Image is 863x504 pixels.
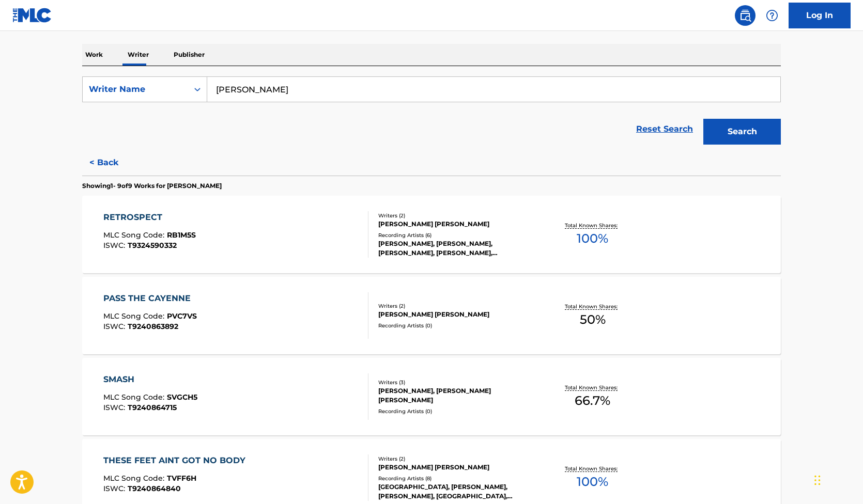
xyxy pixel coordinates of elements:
[128,403,177,412] span: T9240864715
[577,229,608,248] span: 100 %
[82,181,222,191] p: Showing 1 - 9 of 9 Works for [PERSON_NAME]
[378,239,534,258] div: [PERSON_NAME], [PERSON_NAME], [PERSON_NAME], [PERSON_NAME], [PERSON_NAME]
[103,403,128,412] span: ISWC :
[378,310,534,319] div: [PERSON_NAME] [PERSON_NAME]
[762,5,782,26] div: Help
[103,311,167,321] span: MLC Song Code :
[12,8,52,23] img: MLC Logo
[378,463,534,472] div: [PERSON_NAME] [PERSON_NAME]
[82,277,781,354] a: PASS THE CAYENNEMLC Song Code:PVC7VSISWC:T9240863892Writers (2)[PERSON_NAME] [PERSON_NAME]Recordi...
[103,392,167,402] span: MLC Song Code :
[378,231,534,239] div: Recording Artists ( 6 )
[378,455,534,463] div: Writers ( 2 )
[103,454,251,467] div: THESE FEET AINT GOT NO BODY
[82,76,781,150] form: Search Form
[103,241,128,250] span: ISWC :
[378,482,534,501] div: [GEOGRAPHIC_DATA], [PERSON_NAME], [PERSON_NAME], [GEOGRAPHIC_DATA], [GEOGRAPHIC_DATA], [GEOGRAPHI...
[167,392,197,402] span: SVGCH5
[814,465,821,496] div: Drag
[103,292,197,305] div: PASS THE CAYENNE
[565,465,620,472] p: Total Known Shares:
[103,484,128,493] span: ISWC :
[103,474,167,483] span: MLC Song Code :
[735,5,756,26] a: Public Search
[378,379,534,386] div: Writers ( 3 )
[128,322,178,331] span: T9240863892
[103,211,196,224] div: RETROSPECT
[739,9,751,22] img: search
[580,310,606,329] span: 50 %
[103,322,128,331] span: ISWC :
[766,9,778,22] img: help
[565,384,620,391] p: Total Known Shares:
[103,373,197,386] div: SMASH
[577,472,608,491] span: 100 %
[171,44,208,66] p: Publisher
[128,484,181,493] span: T9240864840
[82,150,144,176] button: < Back
[103,230,167,240] span: MLC Song Code :
[565,222,620,229] p: Total Known Shares:
[82,44,106,66] p: Work
[378,302,534,310] div: Writers ( 2 )
[125,44,152,66] p: Writer
[167,311,197,321] span: PVC7VS
[378,322,534,329] div: Recording Artists ( 0 )
[82,196,781,273] a: RETROSPECTMLC Song Code:RB1M5SISWC:T9324590332Writers (2)[PERSON_NAME] [PERSON_NAME]Recording Art...
[378,212,534,219] div: Writers ( 2 )
[565,303,620,310] p: Total Known Shares:
[703,119,781,145] button: Search
[128,241,177,250] span: T9324590332
[167,230,196,240] span: RB1M5S
[378,407,534,415] div: Recording Artists ( 0 )
[167,474,196,483] span: TVFF6H
[811,454,863,504] iframe: Chat Widget
[89,83,182,96] div: Writer Name
[378,386,534,405] div: [PERSON_NAME], [PERSON_NAME] [PERSON_NAME]
[631,118,698,140] a: Reset Search
[789,3,851,28] a: Log In
[378,219,534,229] div: [PERSON_NAME] [PERSON_NAME]
[82,358,781,435] a: SMASHMLC Song Code:SVGCH5ISWC:T9240864715Writers (3)[PERSON_NAME], [PERSON_NAME] [PERSON_NAME]Rec...
[378,475,534,482] div: Recording Artists ( 8 )
[575,391,610,410] span: 66.7 %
